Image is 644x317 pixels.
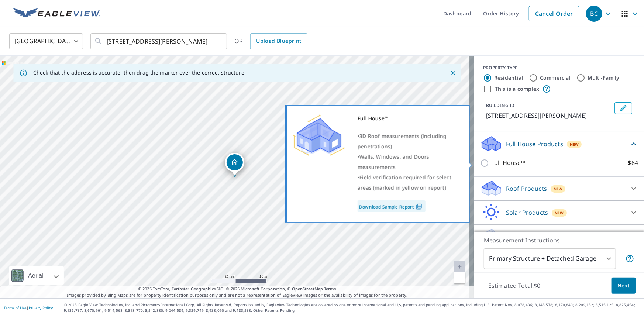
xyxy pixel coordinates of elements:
[554,186,563,192] span: New
[358,153,429,170] span: Walls, Windows, and Doors measurements
[358,132,447,150] span: 3D Roof measurements (including penetrations)
[358,172,460,193] div: •
[480,135,638,152] div: Full House ProductsNew
[454,272,465,283] a: Current Level 20, Zoom Out
[484,236,634,245] p: Measurement Instructions
[358,131,460,152] div: •
[495,85,539,93] label: This is a complex
[358,174,451,191] span: Field verification required for select areas (marked in yellow on report)
[555,210,564,216] span: New
[494,74,523,82] label: Residential
[486,111,612,120] p: [STREET_ADDRESS][PERSON_NAME]
[529,6,579,21] a: Cancel Order
[540,74,571,82] label: Commercial
[4,306,53,310] p: |
[250,33,307,49] a: Upload Blueprint
[13,8,100,19] img: EV Logo
[617,281,630,290] span: Next
[138,286,336,292] span: © 2025 TomTom, Earthstar Geographics SIO, © 2025 Microsoft Corporation, ©
[491,158,526,168] p: Full House™
[225,153,244,176] div: Dropped pin, building 1, Residential property, 40838 Road 800 Raymond, CA 93653
[506,139,563,148] p: Full House Products
[4,305,27,310] a: Terms of Use
[480,228,638,245] div: Walls ProductsNew
[324,286,336,292] a: Terms
[292,286,323,292] a: OpenStreetMap
[29,305,53,310] a: Privacy Policy
[612,278,636,294] button: Next
[256,37,301,46] span: Upload Blueprint
[588,74,620,82] label: Multi-Family
[614,102,632,114] button: Edit building 1
[358,200,426,212] a: Download Sample Report
[586,6,602,22] div: BC
[486,102,514,108] p: BUILDING ID
[9,266,64,285] div: Aerial
[448,68,458,78] button: Close
[480,180,638,197] div: Roof ProductsNew
[626,254,634,263] span: Your report will include the primary structure and a detached garage if one exists.
[64,302,640,313] p: © 2025 Eagle View Technologies, Inc. and Pictometry International Corp. All Rights Reserved. Repo...
[482,278,547,294] p: Estimated Total: $0
[358,152,460,172] div: •
[414,203,424,210] img: Pdf Icon
[480,204,638,221] div: Solar ProductsNew
[506,208,548,217] p: Solar Products
[570,141,579,147] span: New
[26,266,46,285] div: Aerial
[293,113,345,158] img: Premium
[9,31,83,52] div: [GEOGRAPHIC_DATA]
[234,33,307,49] div: OR
[484,248,616,269] div: Primary Structure + Detached Garage
[454,261,465,272] a: Current Level 20, Zoom In Disabled
[506,184,547,193] p: Roof Products
[107,31,212,52] input: Search by address or latitude-longitude
[483,65,635,71] div: PROPERTY TYPE
[358,113,460,124] div: Full House™
[33,69,246,76] p: Check that the address is accurate, then drag the marker over the correct structure.
[628,158,638,168] p: $84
